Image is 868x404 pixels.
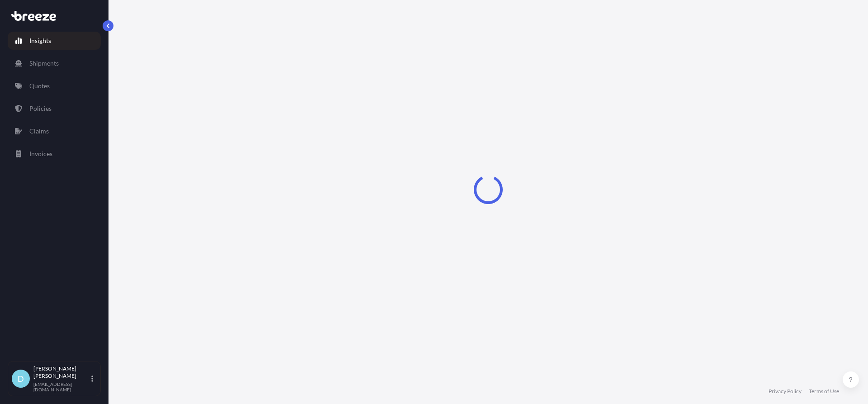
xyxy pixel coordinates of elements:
p: Claims [29,127,49,136]
p: Quotes [29,81,50,90]
p: Invoices [29,149,52,158]
a: Invoices [8,145,101,163]
a: Insights [8,32,101,50]
a: Policies [8,100,101,118]
a: Quotes [8,77,101,95]
a: Shipments [8,54,101,72]
span: D [18,374,24,383]
p: [EMAIL_ADDRESS][DOMAIN_NAME] [33,381,90,392]
a: Privacy Policy [769,388,802,395]
p: Policies [29,104,52,113]
a: Terms of Use [809,388,839,395]
a: Claims [8,122,101,140]
p: Shipments [29,59,59,68]
p: Insights [29,36,51,45]
p: [PERSON_NAME] [PERSON_NAME] [33,365,90,380]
